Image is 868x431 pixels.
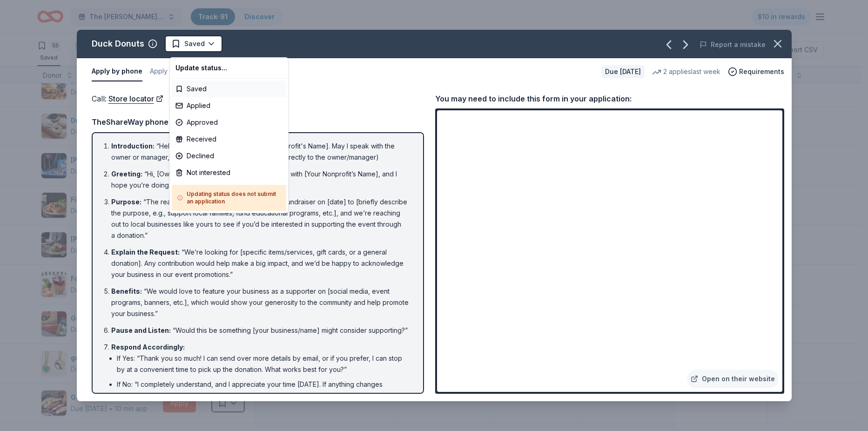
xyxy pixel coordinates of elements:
div: Applied [172,97,286,114]
div: Received [172,131,286,148]
div: Approved [172,114,286,131]
div: Saved [172,81,286,97]
h5: Updating status does not submit an application [177,190,281,205]
div: Not interested [172,164,286,181]
div: Declined [172,148,286,164]
div: Update status... [172,60,286,76]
